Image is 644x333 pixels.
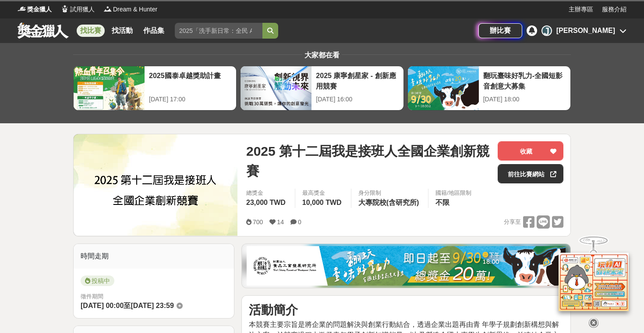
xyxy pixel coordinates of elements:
input: 2025「洗手新日常：全民 ALL IN」洗手歌全台徵選 [175,23,262,39]
span: 23,000 TWD [246,199,286,206]
span: 大專院校(含研究所) [358,199,419,206]
div: 身分限制 [358,189,421,197]
a: 翻玩臺味好乳力-全國短影音創意大募集[DATE] 18:00 [407,66,571,111]
img: 1c81a89c-c1b3-4fd6-9c6e-7d29d79abef5.jpg [247,246,566,286]
a: Logo試用獵人 [60,5,95,14]
span: 投稿中 [81,276,114,286]
a: 主辦專區 [569,5,593,14]
img: d2146d9a-e6f6-4337-9592-8cefde37ba6b.png [559,252,629,311]
strong: 活動簡介 [249,303,298,317]
span: 獎金獵人 [27,5,52,14]
div: 翻玩臺味好乳力-全國短影音創意大募集 [483,71,566,90]
a: 前往比賽網站 [498,164,563,183]
img: Logo [103,4,112,13]
span: 10,000 TWD [302,199,342,206]
div: [PERSON_NAME] [556,25,615,36]
span: 不限 [435,199,449,206]
img: Cover Image [74,134,237,236]
span: Dream & Hunter [113,5,157,14]
button: 收藏 [498,141,563,161]
a: LogoDream & Hunter [103,5,157,14]
div: J [541,25,552,36]
a: 2025 康寧創星家 - 創新應用競賽[DATE] 16:00 [240,66,403,111]
span: 至 [124,302,131,309]
a: 辦比賽 [478,23,522,38]
div: 國籍/地區限制 [435,189,471,197]
span: 總獎金 [246,189,288,197]
div: 2025 康寧創星家 - 創新應用競賽 [316,71,399,90]
a: 服務介紹 [602,5,626,14]
div: 時間走期 [74,244,234,269]
span: 大家都在看 [302,51,342,59]
a: 作品集 [140,25,168,37]
span: 分享至 [504,215,521,229]
span: 700 [253,218,263,226]
span: 徵件期間 [81,293,103,300]
div: 2025國泰卓越獎助計畫 [149,71,232,90]
span: [DATE] 00:00 [81,302,124,309]
div: [DATE] 17:00 [149,95,232,104]
div: [DATE] 16:00 [316,95,399,104]
img: Logo [60,4,69,13]
span: 試用獵人 [70,5,95,14]
a: 找比賽 [77,25,105,37]
span: 2025 第十二屆我是接班人全國企業創新競賽 [246,141,491,181]
a: Logo獎金獵人 [18,5,52,14]
span: 最高獎金 [302,189,344,197]
img: Logo [18,4,26,13]
span: 0 [298,218,301,226]
a: 2025國泰卓越獎助計畫[DATE] 17:00 [73,66,237,111]
span: [DATE] 23:59 [131,302,173,309]
div: [DATE] 18:00 [483,95,566,104]
span: 14 [277,218,284,226]
a: 找活動 [108,25,136,37]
